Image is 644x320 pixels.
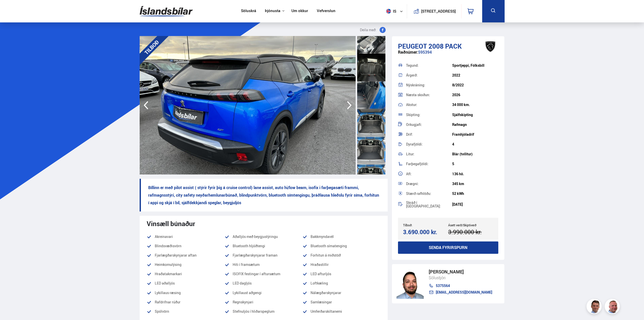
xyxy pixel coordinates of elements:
[358,27,388,33] button: Deila með:
[448,229,492,235] div: 3.990.000 kr.
[140,179,388,211] p: Bíllinn er með pilot assist ( stýrir fyrir þig á cruise control) lane assist, auto hi/low beam, i...
[398,50,499,60] div: 595394
[302,234,380,240] li: Bakkmyndavél
[452,192,498,196] div: 52 kWh
[406,64,452,67] div: Tegund:
[225,280,302,286] li: LED dagljós
[406,182,452,186] div: Drægni:
[452,73,498,77] div: 2022
[605,300,621,315] img: siFngHWaQ9KaOqBr.png
[398,49,418,55] span: Raðnúmer:
[423,9,454,13] button: [STREET_ADDRESS]
[302,280,380,286] li: Loftkæling
[147,290,225,296] li: Lykillaus ræsing
[225,252,302,258] li: Fjarlægðarskynjarar framan
[406,162,452,166] div: Farþegafjöldi:
[406,83,452,87] div: Nýskráning:
[452,132,498,136] div: Framhjóladrif
[429,274,492,281] div: Sölustjóri
[406,192,452,195] div: Stærð rafhlöðu:
[384,9,397,14] span: is
[302,290,380,296] li: Nálægðarskynjarar
[452,83,498,87] div: 8/2022
[225,308,302,314] li: Stefnuljós í hliðarspeglum
[587,300,602,315] img: FbJEzSuNWCJXmdc-.webp
[302,271,380,277] li: LED afturljós
[429,269,492,274] div: [PERSON_NAME]
[452,113,498,117] div: Sjálfskipting
[356,36,572,174] img: 1294119.jpeg
[406,152,452,156] div: Litur:
[133,28,170,66] div: TILBOÐ
[452,182,498,186] div: 345 km
[406,133,452,136] div: Drif:
[406,201,452,208] div: Skráð í [GEOGRAPHIC_DATA]:
[452,142,498,146] div: 4
[140,3,193,19] img: G0Ugv5HjCgRt.svg
[398,42,427,51] span: Peugeot
[302,243,380,249] li: Bluetooth símatenging
[403,223,448,227] div: Tilboð:
[384,4,407,19] button: is
[398,241,499,254] button: Senda fyrirspurn
[147,243,225,249] li: Blindsvæðisvörn
[406,93,452,97] div: Næsta skoðun:
[4,2,19,17] button: Open LiveChat chat widget
[147,262,225,268] li: Heimkomulýsing
[225,243,302,249] li: Bluetooth hljóðtengi
[147,234,225,240] li: Akreinavari
[225,234,302,240] li: Aðalljós með beygjustýringu
[241,9,256,14] a: Söluskrá
[410,4,458,18] a: [STREET_ADDRESS]
[291,9,308,14] a: Um okkur
[406,74,452,77] div: Árgerð:
[360,27,377,33] span: Deila með:
[302,308,380,318] li: Umferðarskiltanemi
[147,252,225,258] li: Fjarlægðarskynjarar aftan
[265,9,280,13] button: Þjónusta
[147,299,225,305] li: Rafdrifnar rúður
[302,299,380,305] li: Samlæsingar
[452,162,498,166] div: 5
[403,229,447,235] div: 3.690.000 kr.
[225,271,302,277] li: ISOFIX festingar í aftursætum
[406,143,452,146] div: Dyrafjöldi:
[480,39,501,54] img: brand logo
[396,269,424,299] img: nhp88E3Fdnt1Opn2.png
[452,172,498,176] div: 136 hö.
[302,252,380,258] li: Forhitun á miðstöð
[452,63,498,67] div: Sportjeppi, Fólksbíll
[386,9,391,14] img: svg+xml;base64,PHN2ZyB4bWxucz0iaHR0cDovL3d3dy53My5vcmcvMjAwMC9zdmciIHdpZHRoPSI1MTIiIGhlaWdodD0iNT...
[452,93,498,97] div: 2026
[406,123,452,126] div: Orkugjafi:
[302,262,380,268] li: Hraðastillir
[406,172,452,176] div: Afl:
[448,223,493,227] div: Ásett verð/Skiptiverð
[147,220,381,227] div: Vinsæll búnaður
[452,123,498,127] div: Rafmagn
[452,103,498,107] div: 34 000 km.
[317,9,335,14] a: Vefverslun
[140,36,356,174] img: 1294118.jpeg
[225,299,302,305] li: Regnskynjari
[406,103,452,106] div: Akstur:
[428,42,462,51] span: 2008 PACK
[429,284,492,288] a: 5375564
[225,290,302,296] li: Lykillaust aðgengi
[452,152,498,156] div: Blár (tvílitur)
[452,202,498,206] div: [DATE]
[147,308,225,314] li: Spólvörn
[406,113,452,117] div: Skipting:
[429,290,492,294] a: [EMAIL_ADDRESS][DOMAIN_NAME]
[225,262,302,268] li: Hiti í framsætum
[147,280,225,286] li: LED aðalljós
[147,271,225,277] li: Hraðatakmarkari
